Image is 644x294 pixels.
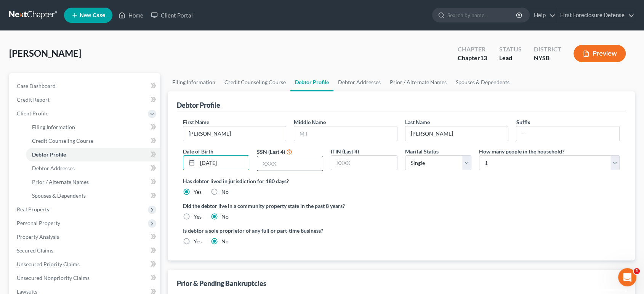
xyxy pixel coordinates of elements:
[26,120,160,134] a: Filing Information
[556,8,634,22] a: First Foreclosure Defense
[11,230,160,244] a: Property Analysis
[331,147,359,155] label: ITIN (Last 4)
[11,93,160,107] a: Credit Report
[385,73,451,91] a: Prior / Alternate Names
[194,238,202,245] label: Yes
[183,118,209,126] label: First Name
[405,126,508,141] input: --
[333,73,385,91] a: Debtor Addresses
[183,177,620,185] label: Has debtor lived in jurisdiction for 180 days?
[221,188,229,196] label: No
[183,202,620,210] label: Did the debtor live in a community property state in the past 8 years?
[530,8,556,22] a: Help
[221,238,229,245] label: No
[534,54,561,62] div: NYSB
[17,96,50,103] span: Credit Report
[479,147,564,155] label: How many people in the household?
[17,83,56,89] span: Case Dashboard
[331,156,397,170] input: XXXX
[499,45,522,54] div: Status
[183,126,286,141] input: --
[257,156,323,171] input: XXXX
[499,54,522,62] div: Lead
[294,118,326,126] label: Middle Name
[257,148,285,156] label: SSN (Last 4)
[17,233,59,240] span: Property Analysis
[294,126,397,141] input: M.I
[194,213,202,220] label: Yes
[194,188,202,196] label: Yes
[26,134,160,148] a: Credit Counseling Course
[197,156,249,170] input: MM/DD/YYYY
[447,8,517,22] input: Search by name...
[32,137,93,144] span: Credit Counseling Course
[177,101,220,110] div: Debtor Profile
[32,165,75,171] span: Debtor Addresses
[458,54,487,62] div: Chapter
[220,73,290,91] a: Credit Counseling Course
[405,147,439,155] label: Marital Status
[634,268,640,274] span: 1
[480,54,487,61] span: 13
[534,45,561,54] div: District
[221,213,229,220] label: No
[32,179,89,185] span: Prior / Alternate Names
[11,244,160,257] a: Secured Claims
[26,175,160,189] a: Prior / Alternate Names
[9,48,81,59] span: [PERSON_NAME]
[17,247,53,254] span: Secured Claims
[17,110,48,117] span: Client Profile
[11,257,160,271] a: Unsecured Priority Claims
[80,13,105,18] span: New Case
[115,8,147,22] a: Home
[516,126,619,141] input: --
[183,227,397,235] label: Is debtor a sole proprietor of any full or part-time business?
[26,189,160,203] a: Spouses & Dependents
[17,206,50,213] span: Real Property
[177,279,266,288] div: Prior & Pending Bankruptcies
[183,147,213,155] label: Date of Birth
[26,148,160,161] a: Debtor Profile
[17,220,60,226] span: Personal Property
[32,124,75,130] span: Filing Information
[451,73,514,91] a: Spouses & Dependents
[17,275,90,281] span: Unsecured Nonpriority Claims
[458,45,487,54] div: Chapter
[290,73,333,91] a: Debtor Profile
[11,271,160,285] a: Unsecured Nonpriority Claims
[32,192,86,199] span: Spouses & Dependents
[405,118,430,126] label: Last Name
[168,73,220,91] a: Filing Information
[574,45,626,62] button: Preview
[516,118,530,126] label: Suffix
[32,151,66,158] span: Debtor Profile
[26,161,160,175] a: Debtor Addresses
[11,79,160,93] a: Case Dashboard
[17,261,80,267] span: Unsecured Priority Claims
[147,8,197,22] a: Client Portal
[618,268,636,286] iframe: Intercom live chat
